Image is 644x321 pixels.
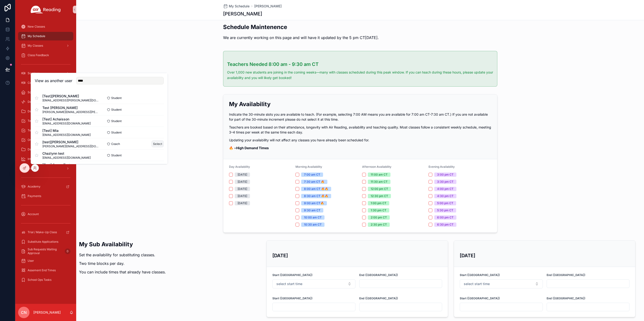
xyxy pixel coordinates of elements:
[229,100,491,108] h2: My Availability
[304,180,324,184] div: 7:30 am CT 🔥
[223,4,250,9] a: My Schedule
[28,240,58,244] span: Substitute Applications
[42,99,99,102] span: [EMAIL_ADDRESS][PERSON_NAME][DOMAIN_NAME]
[111,131,122,134] span: Student
[229,145,491,150] p: 🔥 =
[42,94,99,99] span: [Test][PERSON_NAME]
[223,10,262,17] h1: [PERSON_NAME]
[304,194,328,198] div: 8:30 am CT 🔥🔥
[238,201,247,205] div: [DATE]
[238,180,247,184] div: [DATE]
[111,96,122,100] span: Student
[304,215,322,220] div: 10:00 am CT
[304,222,322,227] div: 10:30 am CT
[21,310,27,315] span: CN
[42,156,91,160] span: [EMAIL_ADDRESS][DOMAIN_NAME]
[42,117,91,122] span: [Test] Achaisson
[229,138,491,143] p: Updating your availability will not affect any classes you have already been scheduled for.
[42,151,91,156] span: Chazlynn test
[42,133,91,137] span: [EMAIL_ADDRESS][DOMAIN_NAME]
[18,69,73,78] a: Sessions
[371,222,387,227] div: 2:30 pm CT
[28,148,46,151] span: Development
[371,180,388,184] div: 11:30 am CT
[111,119,122,123] span: Student
[28,247,63,255] span: Sub Requests Waiting Approval
[28,185,40,188] span: Academy
[272,279,355,288] button: Select Button
[18,210,73,218] a: Account
[111,153,122,157] span: Student
[28,34,45,38] span: My Schedule
[460,252,629,259] h3: [DATE]
[227,61,493,81] div: ### Teachers Needed 8:00 am - 9:30 am CT Over 1,000 new students are joining in the coming weeks—...
[229,4,250,9] span: My Schedule
[18,117,73,125] a: Tech Check - Zoom
[18,266,73,275] a: Assement End Times
[18,98,73,106] a: Dev
[272,252,442,259] h3: [DATE]
[18,247,73,256] a: Sub Requests Waiting Approval0
[28,128,63,132] span: Tech check - Google Meet
[272,296,313,300] strong: Start ([GEOGRAPHIC_DATA])
[437,194,454,198] div: 4:30 pm CT
[42,128,91,133] span: [Test] Mia
[28,194,41,198] span: Payments
[227,61,493,68] h3: Teachers Needed 8:00 am - 9:30 am CT
[227,70,493,81] p: Over 1,000 new students are joining in the coming weeks—many with classes scheduled during this p...
[28,81,36,85] span: Coach
[229,165,250,168] span: Day Availability
[42,122,91,125] span: [EMAIL_ADDRESS][DOMAIN_NAME]
[18,51,73,59] a: Class Feedback
[18,126,73,135] a: Tech check - Google Meet
[460,279,543,288] button: Select Button
[547,273,585,277] strong: End ([GEOGRAPHIC_DATA])
[18,88,73,97] a: Schools
[65,248,70,254] div: 0
[362,165,391,168] span: Afternoon Availability
[371,208,386,212] div: 1:30 pm CT
[437,173,454,177] div: 3:00 pm CT
[359,296,398,300] strong: End ([GEOGRAPHIC_DATA])
[28,100,33,104] span: Dev
[304,201,324,205] div: 9:00 am CT🔥
[42,140,99,144] span: [test][PERSON_NAME]
[28,212,39,216] span: Account
[28,90,38,94] span: Schools
[79,269,166,275] p: You can include times that already have classes.
[28,138,67,142] span: Onboarding Workshop Check
[18,257,73,265] a: User
[276,281,302,286] span: select start time
[28,230,57,234] span: Trial / Make-Up Class
[31,6,61,13] img: App logo
[42,105,99,110] span: Test [PERSON_NAME]
[223,35,379,40] p: We are currently working on this page and will have it updated by the 5 pm CT[DATE].
[18,192,73,200] a: Payments
[460,273,500,277] strong: Start ([GEOGRAPHIC_DATA])
[304,187,328,191] div: 8:00 am CT 🔥🔥
[18,22,73,31] a: New Classes
[18,41,73,50] a: My Classes
[437,187,454,191] div: 4:00 pm CT
[151,140,164,147] button: Select
[371,201,386,205] div: 1:00 pm CT
[28,109,36,113] span: Demo
[28,44,43,48] span: My Classes
[437,180,454,184] div: 3:30 pm CT
[464,281,490,286] span: select start time
[18,237,73,246] a: Substitute Applications
[18,145,73,154] a: Development
[18,228,73,237] a: Trial / Make-Up Class
[33,310,61,315] p: [PERSON_NAME]
[236,146,269,150] strong: High Demand Times
[437,222,454,227] div: 6:30 pm CT
[371,194,388,198] div: 12:30 pm CT
[111,142,120,146] span: Coach
[460,296,500,300] strong: Start ([GEOGRAPHIC_DATA])
[254,4,282,9] a: [PERSON_NAME]
[79,240,166,248] h2: My Sub Availability
[35,78,72,84] h2: View as another user
[359,273,398,277] strong: End ([GEOGRAPHIC_DATA])
[42,110,99,114] span: [PERSON_NAME][EMAIL_ADDRESS][PERSON_NAME][DOMAIN_NAME]
[28,278,51,282] span: School Ops Tasks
